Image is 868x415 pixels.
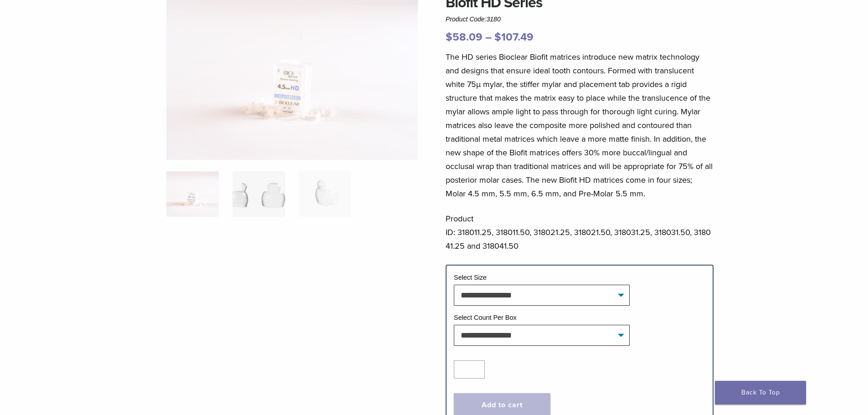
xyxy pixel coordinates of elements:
[446,15,501,23] span: Product Code:
[485,31,492,44] span: –
[446,50,714,200] p: The HD series Bioclear Biofit matrices introduce new matrix technology and designs that ensure id...
[454,274,487,281] label: Select Size
[446,31,483,44] bdi: 58.09
[494,31,534,44] bdi: 107.49
[166,171,219,217] img: Posterior-Biofit-HD-Series-Matrices-324x324.jpg
[232,171,285,217] img: Biofit HD Series - Image 2
[299,171,351,217] img: Biofit HD Series - Image 3
[494,31,501,44] span: $
[487,15,501,23] span: 3180
[715,381,806,405] a: Back To Top
[454,314,517,321] label: Select Count Per Box
[446,31,452,44] span: $
[446,212,714,253] p: Product ID: 318011.25, 318011.50, 318021.25, 318021.50, 318031.25, 318031.50, 318041.25 and 31804...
